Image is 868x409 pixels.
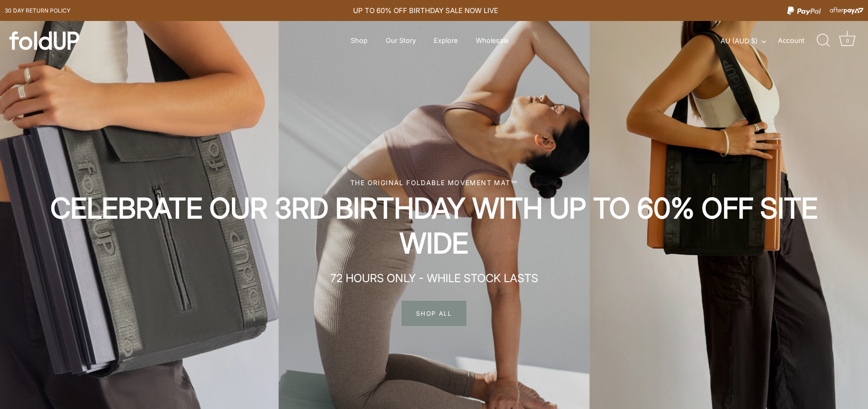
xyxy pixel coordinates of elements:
span: SHOP ALL [402,301,466,326]
a: Explore [426,32,466,49]
a: Account [778,35,821,46]
a: Cart [837,30,858,51]
h2: CELEBRATE OUR 3RD BIRTHDAY WITH UP TO 60% OFF SITE WIDE [42,191,826,261]
div: The original foldable movement mat™ [42,178,826,187]
a: Search [813,30,834,51]
a: Wholesale [467,32,516,49]
a: Shop [343,32,376,49]
div: Primary navigation [328,32,531,49]
p: 72 HOURS ONLY - WHILE STOCK LASTS [238,270,630,287]
img: foldUP [9,31,79,50]
a: foldUP [9,31,148,50]
div: 0 [843,36,852,45]
a: 30 day Return policy [5,5,70,16]
a: Our Story [377,32,424,49]
button: AU (AUD $) [721,37,776,45]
